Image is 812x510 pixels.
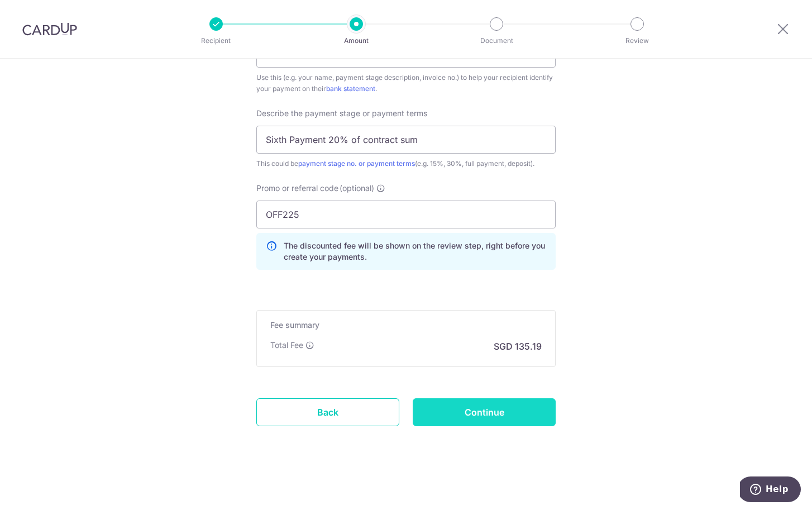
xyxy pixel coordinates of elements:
[740,476,801,504] iframe: Opens a widget where you can find more information
[284,240,546,263] p: The discounted fee will be shown on the review step, right before you create your payments.
[256,398,399,426] a: Back
[455,35,538,46] p: Document
[413,398,556,426] input: Continue
[270,320,542,331] h5: Fee summary
[270,340,303,351] p: Total Fee
[298,159,415,168] a: payment stage no. or payment terms
[175,35,257,46] p: Recipient
[256,158,556,169] div: This could be (e.g. 15%, 30%, full payment, deposit).
[494,340,542,353] p: SGD 135.19
[256,72,556,94] div: Use this (e.g. your name, payment stage description, invoice no.) to help your recipient identify...
[340,183,374,194] span: (optional)
[256,108,427,119] span: Describe the payment stage or payment terms
[315,35,398,46] p: Amount
[596,35,679,46] p: Review
[326,84,375,93] a: bank statement
[22,22,77,36] img: CardUp
[256,183,338,194] span: Promo or referral code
